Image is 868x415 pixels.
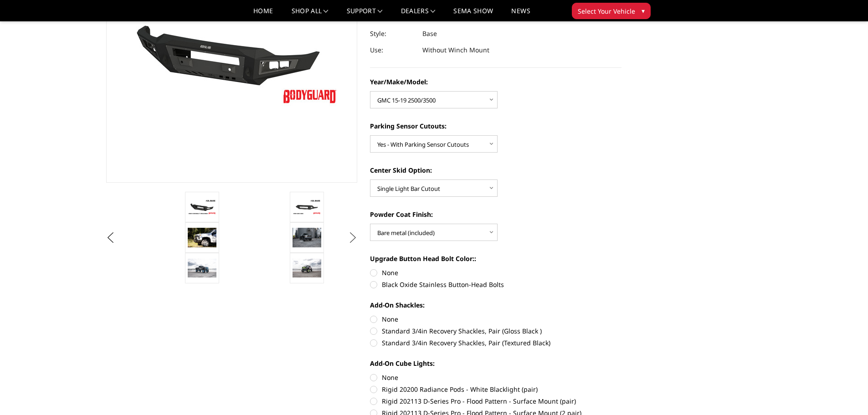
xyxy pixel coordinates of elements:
a: Support [347,8,383,21]
img: 2020 RAM HD - Available in single light bar configuration only [293,228,321,247]
label: Add-On Shackles: [370,300,621,310]
img: A2L Series - Base Front Bumper (Non Winch) [188,199,216,215]
label: Parking Sensor Cutouts: [370,121,621,131]
a: Dealers [401,8,436,21]
button: Select Your Vehicle [572,3,651,19]
label: Rigid 202113 D-Series Pro - Flood Pattern - Surface Mount (pair) [370,396,621,406]
label: None [370,314,621,324]
label: Powder Coat Finish: [370,210,621,219]
a: News [511,8,530,21]
a: shop all [292,8,329,21]
label: Upgrade Button Head Bolt Color:: [370,254,621,263]
label: Rigid 20200 Radiance Pods - White Blacklight (pair) [370,384,621,394]
span: ▾ [642,6,645,15]
label: Standard 3/4in Recovery Shackles, Pair (Gloss Black ) [370,326,621,336]
button: Previous [104,231,118,245]
a: Home [253,8,273,21]
img: A2L Series - Base Front Bumper (Non Winch) [293,199,321,215]
label: None [370,268,621,277]
dd: Base [422,26,437,42]
img: A2L Series - Base Front Bumper (Non Winch) [293,259,321,278]
dt: Use: [370,42,416,58]
a: SEMA Show [453,8,493,21]
button: Next [346,231,360,245]
label: Black Oxide Stainless Button-Head Bolts [370,280,621,289]
dt: Style: [370,26,416,42]
img: A2L Series - Base Front Bumper (Non Winch) [188,259,216,277]
label: Center Skid Option: [370,165,621,175]
span: Select Your Vehicle [578,6,635,16]
label: Standard 3/4in Recovery Shackles, Pair (Textured Black) [370,338,621,348]
img: 2020 Chevrolet HD - Compatible with block heater connection [188,228,216,247]
label: Add-On Cube Lights: [370,359,621,368]
dd: Without Winch Mount [422,42,489,58]
label: None [370,373,621,382]
label: Year/Make/Model: [370,77,621,87]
